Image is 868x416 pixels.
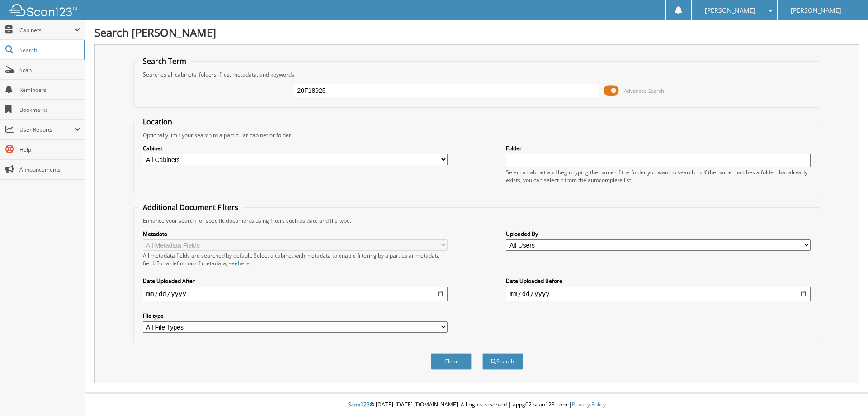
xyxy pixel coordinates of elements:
iframe: Chat Widget [823,373,868,416]
div: All metadata fields are searched by default. Select a cabinet with metadata to enable filtering b... [143,252,448,267]
a: Privacy Policy [572,401,606,408]
img: scan123-logo-white.svg [9,4,77,16]
button: Search [482,353,523,370]
div: Enhance your search for specific documents using filters such as date and file type. [138,217,816,225]
div: Searches all cabinets, folders, files, metadata, and keywords [138,71,816,78]
label: Uploaded By [506,230,811,238]
input: end [506,287,811,301]
button: Clear [431,353,472,370]
div: © [DATE]-[DATE] [DOMAIN_NAME]. All rights reserved | appg02-scan123-com | [85,394,868,416]
span: Reminders [19,86,80,94]
span: Search [19,46,79,54]
span: User Reports [19,126,74,134]
input: start [143,287,448,301]
span: Scan123 [348,401,370,408]
label: Cabinet [143,144,448,152]
div: Select a cabinet and begin typing the name of the folder you want to search in. If the name match... [506,168,811,184]
h1: Search [PERSON_NAME] [94,25,859,40]
legend: Additional Document Filters [138,202,243,212]
legend: Search Term [138,56,191,66]
a: here [238,259,250,267]
span: [PERSON_NAME] [705,8,755,13]
label: Date Uploaded After [143,277,448,285]
span: [PERSON_NAME] [791,8,841,13]
span: Cabinets [19,26,74,34]
legend: Location [138,117,177,127]
span: Scan [19,66,80,74]
span: Help [19,146,80,153]
label: Date Uploaded Before [506,277,811,285]
label: File type [143,312,448,320]
label: Folder [506,144,811,152]
label: Metadata [143,230,448,238]
span: Advanced Search [624,87,664,94]
span: Announcements [19,166,80,173]
span: Bookmarks [19,106,80,114]
div: Optionally limit your search to a particular cabinet or folder [138,131,816,139]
